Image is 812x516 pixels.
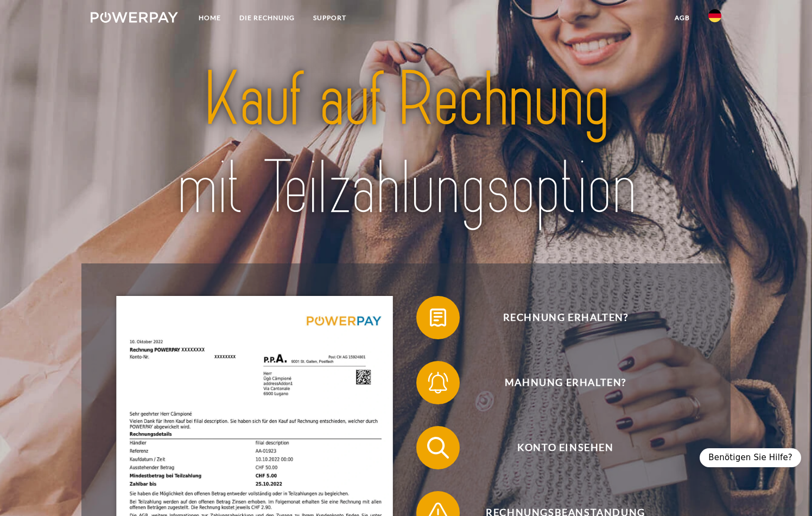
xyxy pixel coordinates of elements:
button: Mahnung erhalten? [416,361,699,404]
a: agb [665,8,699,28]
a: SUPPORT [304,8,356,28]
img: title-powerpay_de.svg [122,51,690,237]
span: Mahnung erhalten? [433,361,699,404]
img: logo-powerpay-white.svg [91,12,178,23]
iframe: Schaltfläche zum Öffnen des Messaging-Fensters [769,473,803,507]
a: DIE RECHNUNG [230,8,304,28]
img: de [708,9,721,22]
button: Konto einsehen [416,426,699,469]
button: Rechnung erhalten? [416,296,699,339]
span: Rechnung erhalten? [433,296,699,339]
a: Home [189,8,230,28]
span: Konto einsehen [433,426,699,469]
img: qb_bill.svg [424,304,452,331]
div: Benötigen Sie Hilfe? [700,448,801,467]
img: qb_bell.svg [424,369,452,396]
img: qb_search.svg [424,434,452,461]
